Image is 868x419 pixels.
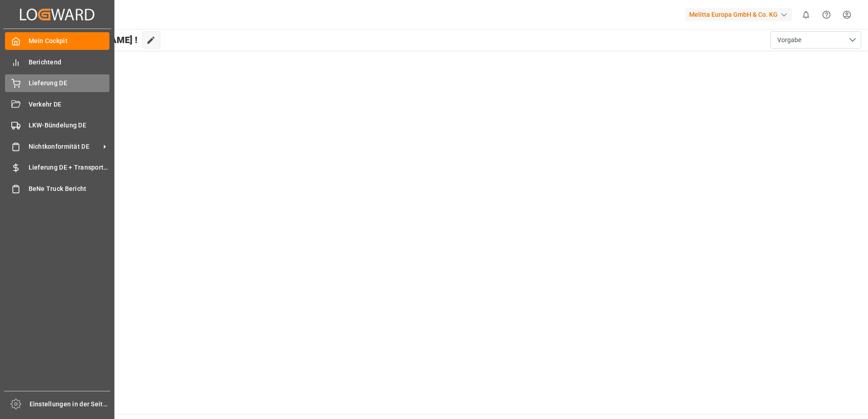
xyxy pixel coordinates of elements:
[5,159,109,176] a: Lieferung DE + Transportkosten
[689,10,778,19] font: Melitta Europa GmbH & Co. KG
[29,142,100,151] span: Nichtkonformität DE
[29,163,110,172] span: Lieferung DE + Transportkosten
[777,35,801,45] span: Vorgabe
[29,121,110,130] span: LKW-Bündelung DE
[816,5,837,25] button: Hilfe-Center
[30,400,111,409] span: Einstellungen in der Seitenleiste
[5,53,109,71] a: Berichtend
[29,36,110,46] span: Mein Cockpit
[796,5,816,25] button: 0 neue Benachrichtigungen anzeigen
[29,78,110,88] span: Lieferung DE
[38,31,138,49] span: Hallo [PERSON_NAME] !
[5,117,109,134] a: LKW-Bündelung DE
[29,58,110,67] span: Berichtend
[686,6,796,23] button: Melitta Europa GmbH & Co. KG
[770,31,861,49] button: Menü öffnen
[5,95,109,113] a: Verkehr DE
[5,74,109,92] a: Lieferung DE
[29,184,110,194] span: BeNe Truck Bericht
[5,180,109,197] a: BeNe Truck Bericht
[5,32,109,50] a: Mein Cockpit
[29,100,110,109] span: Verkehr DE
